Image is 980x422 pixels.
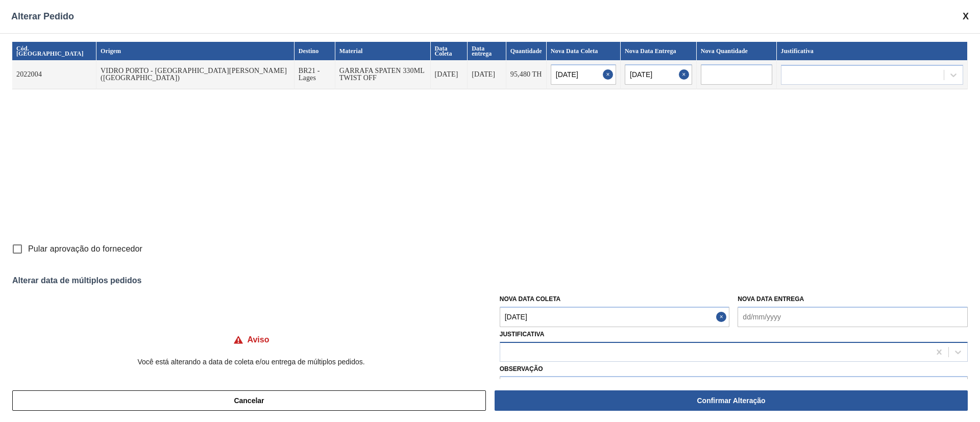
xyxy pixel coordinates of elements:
[468,60,506,89] td: [DATE]
[12,390,486,411] button: Cancelar
[12,358,490,366] p: Você está alterando a data de coleta e/ou entrega de múltiplos pedidos.
[621,42,697,60] th: Nova Data Entrega
[500,362,968,377] label: Observação
[248,335,269,344] h4: Aviso
[547,42,621,60] th: Nova Data Coleta
[738,295,804,303] label: Nova Data Entrega
[679,64,692,85] button: Close
[12,60,96,89] td: 2022004
[500,295,561,303] label: Nova Data Coleta
[335,42,431,60] th: Material
[295,42,335,60] th: Destino
[506,42,547,60] th: Quantidade
[295,60,335,89] td: BR21 - Lages
[500,307,730,327] input: dd/mm/yyyy
[495,390,968,411] button: Confirmar Alteração
[431,60,468,89] td: [DATE]
[697,42,777,60] th: Nova Quantidade
[625,64,692,85] input: dd/mm/yyyy
[12,42,96,60] th: Cód. [GEOGRAPHIC_DATA]
[716,307,729,327] button: Close
[551,64,616,85] input: dd/mm/yyyy
[11,11,74,22] span: Alterar Pedido
[28,243,142,255] span: Pular aprovação do fornecedor
[96,60,295,89] td: VIDRO PORTO - [GEOGRAPHIC_DATA][PERSON_NAME] ([GEOGRAPHIC_DATA])
[738,307,968,327] input: dd/mm/yyyy
[96,42,295,60] th: Origem
[468,42,506,60] th: Data entrega
[335,60,431,89] td: GARRAFA SPATEN 330ML TWIST OFF
[12,276,968,285] div: Alterar data de múltiplos pedidos
[431,42,468,60] th: Data Coleta
[603,64,616,85] button: Close
[500,331,545,338] label: Justificativa
[506,60,547,89] td: 95,480 TH
[777,42,968,60] th: Justificativa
